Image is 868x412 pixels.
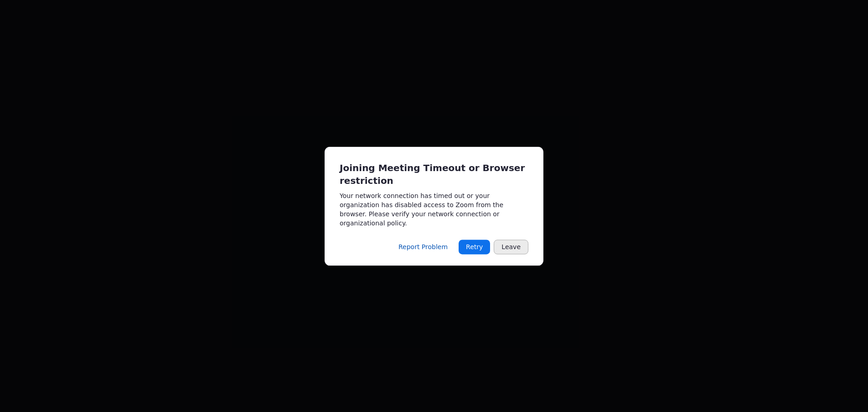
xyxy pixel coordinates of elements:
[325,146,543,266] div: Meeting connected timeout.
[494,240,528,254] button: Leave
[340,162,528,188] div: Joining Meeting Timeout or Browser restriction
[459,240,490,254] button: Retry
[340,191,528,228] div: Your network connection has timed out or your organization has disabled access to Zoom from the b...
[391,240,455,254] button: Report Problem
